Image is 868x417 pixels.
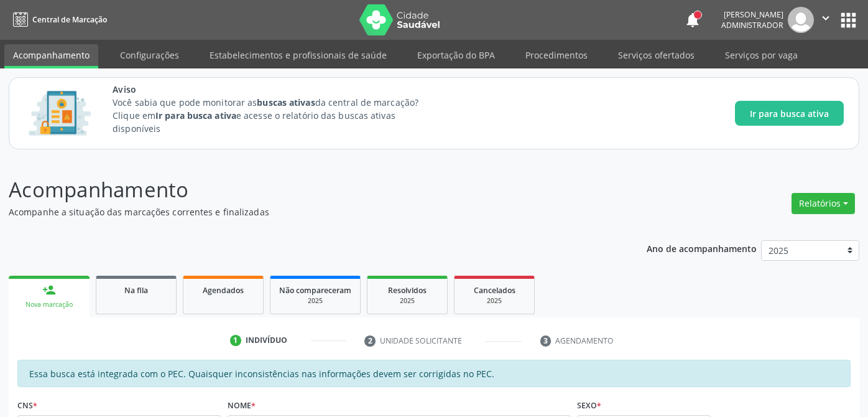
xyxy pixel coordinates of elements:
label: Nome [228,396,256,415]
div: person_add [42,283,56,297]
span: Na fila [124,285,148,296]
p: Acompanhamento [9,174,604,205]
label: Sexo [577,396,601,415]
div: 2025 [463,296,525,306]
div: 2025 [376,296,438,306]
a: Configurações [111,44,188,66]
span: Aviso [113,83,441,96]
div: Nova marcação [17,300,81,309]
div: 1 [230,335,241,346]
a: Serviços ofertados [609,44,703,66]
a: Estabelecimentos e profissionais de saúde [201,44,395,66]
button: Relatórios [792,193,855,214]
i:  [819,11,833,25]
img: Imagem de CalloutCard [24,85,95,141]
a: Exportação do BPA [409,44,504,66]
div: Essa busca está integrada com o PEC. Quaisquer inconsistências nas informações devem ser corrigid... [17,360,851,387]
p: Ano de acompanhamento [647,240,757,256]
a: Serviços por vaga [716,44,806,66]
img: img [788,7,814,33]
p: Acompanhe a situação das marcações correntes e finalizadas [9,205,604,218]
strong: Ir para busca ativa [155,110,236,121]
span: Agendados [203,285,244,296]
div: 2025 [279,296,351,306]
span: Ir para busca ativa [750,107,829,120]
button: Ir para busca ativa [735,101,844,126]
button: notifications [684,11,701,29]
button:  [814,7,838,33]
p: Você sabia que pode monitorar as da central de marcação? Clique em e acesse o relatório das busca... [113,96,441,135]
span: Não compareceram [279,285,351,296]
div: [PERSON_NAME] [721,9,783,20]
a: Acompanhamento [4,44,98,68]
span: Central de Marcação [32,14,107,25]
div: Indivíduo [246,335,287,346]
span: Cancelados [474,285,515,296]
a: Central de Marcação [9,9,107,30]
button: apps [838,9,859,31]
span: Administrador [721,20,783,30]
a: Procedimentos [517,44,596,66]
span: Resolvidos [388,285,427,296]
strong: buscas ativas [257,96,315,108]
